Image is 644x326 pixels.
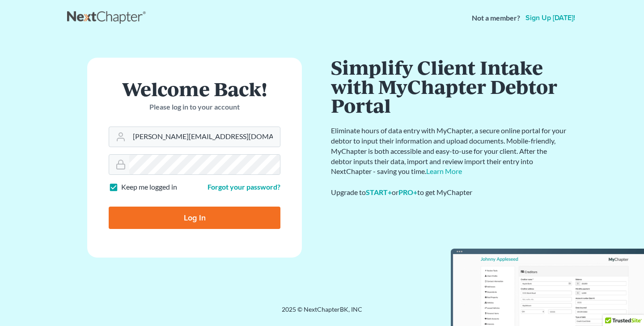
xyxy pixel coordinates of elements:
a: PRO+ [398,188,417,196]
div: 2025 © NextChapterBK, INC [67,305,577,321]
h1: Welcome Back! [109,79,280,98]
a: Forgot your password? [208,182,280,191]
a: START+ [366,188,392,196]
strong: Not a member? [472,13,520,23]
p: Eliminate hours of data entry with MyChapter, a secure online portal for your debtor to input the... [331,126,568,177]
input: Email Address [129,127,280,147]
input: Log In [109,207,280,229]
label: Keep me logged in [121,182,177,192]
a: Sign up [DATE]! [524,14,577,21]
p: Please log in to your account [109,102,280,112]
div: Upgrade to or to get MyChapter [331,187,568,198]
h1: Simplify Client Intake with MyChapter Debtor Portal [331,58,568,115]
a: Learn More [426,167,462,175]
